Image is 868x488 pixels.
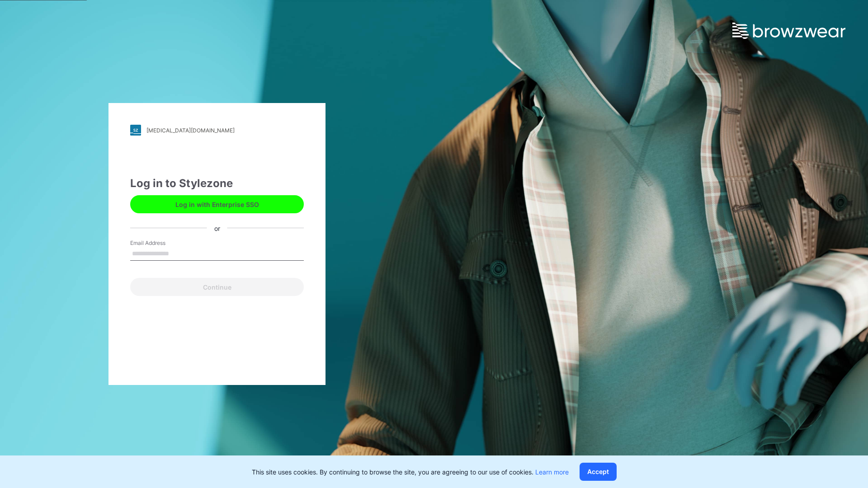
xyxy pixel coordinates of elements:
[130,195,304,213] button: Log in with Enterprise SSO
[130,175,304,192] div: Log in to Stylezone
[130,125,304,136] a: [MEDICAL_DATA][DOMAIN_NAME]
[535,468,569,476] a: Learn more
[130,125,141,136] img: stylezone-logo.562084cfcfab977791bfbf7441f1a819.svg
[207,223,227,233] div: or
[252,467,569,477] p: This site uses cookies. By continuing to browse the site, you are agreeing to our use of cookies.
[130,239,193,247] label: Email Address
[580,463,617,481] button: Accept
[732,23,845,39] img: browzwear-logo.e42bd6dac1945053ebaf764b6aa21510.svg
[146,127,235,134] div: [MEDICAL_DATA][DOMAIN_NAME]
